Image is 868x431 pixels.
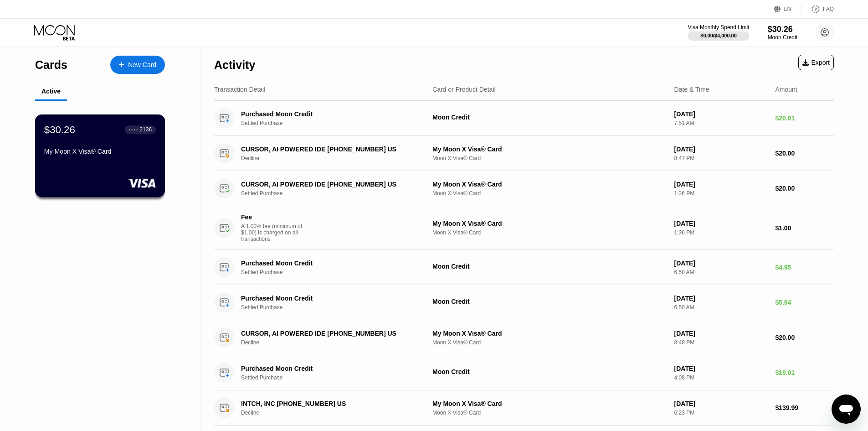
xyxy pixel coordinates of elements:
div: Purchased Moon Credit [241,260,418,267]
div: 8:48 PM [674,339,768,346]
div: INTCH, INC [PHONE_NUMBER] US [241,400,418,407]
div: 4:08 PM [674,374,768,381]
div: Decline [241,410,431,416]
div: INTCH, INC [PHONE_NUMBER] USDeclineMy Moon X Visa® CardMoon X Visa® Card[DATE]6:23 PM$139.99 [214,390,834,426]
div: 8:47 PM [674,155,768,161]
div: Settled Purchase [241,304,431,311]
div: FAQ [823,6,834,12]
div: Purchased Moon CreditSettled PurchaseMoon Credit[DATE]6:50 AM$4.95 [214,250,834,285]
div: Fee [241,213,305,221]
div: $20.00 [775,150,834,157]
div: Decline [241,155,431,161]
div: [DATE] [674,330,768,337]
div: Settled Purchase [241,120,431,126]
div: $20.00 [775,334,834,341]
div: $1.00 [775,224,834,232]
div: CURSOR, AI POWERED IDE [PHONE_NUMBER] USDeclineMy Moon X Visa® CardMoon X Visa® Card[DATE]8:47 PM... [214,136,834,171]
div: EN [774,5,802,14]
div: Export [798,55,834,70]
div: Moon Credit [432,263,667,270]
div: Purchased Moon CreditSettled PurchaseMoon Credit[DATE]4:08 PM$19.01 [214,355,834,390]
div: New Card [110,56,165,74]
div: [DATE] [674,181,768,188]
div: Amount [775,86,797,93]
div: ● ● ● ● [129,128,138,131]
div: Export [802,59,830,66]
div: Date & Time [674,86,709,93]
div: 7:51 AM [674,120,768,126]
div: Moon X Visa® Card [432,155,667,161]
div: 6:23 PM [674,410,768,416]
div: 1:36 PM [674,190,768,197]
div: New Card [128,61,156,69]
div: $30.26 [768,25,797,34]
div: $30.26● ● ● ●2136My Moon X Visa® Card [36,115,164,197]
div: CURSOR, AI POWERED IDE [PHONE_NUMBER] USSettled PurchaseMy Moon X Visa® CardMoon X Visa® Card[DAT... [214,171,834,206]
div: Settled Purchase [241,190,431,197]
div: EN [784,6,791,12]
div: Active [41,88,61,95]
div: Visa Monthly Spend Limit [688,24,749,31]
div: 6:50 AM [674,269,768,275]
div: [DATE] [674,110,768,118]
div: Card or Product Detail [432,86,496,93]
div: $19.01 [775,369,834,376]
div: Moon Credit [768,34,797,41]
div: Moon X Visa® Card [432,410,667,416]
div: 2136 [139,126,152,133]
div: $0.00 / $4,000.00 [700,33,737,38]
div: Moon X Visa® Card [432,190,667,197]
div: My Moon X Visa® Card [432,220,667,227]
div: My Moon X Visa® Card [432,330,667,337]
div: Purchased Moon CreditSettled PurchaseMoon Credit[DATE]6:50 AM$5.94 [214,285,834,320]
div: My Moon X Visa® Card [44,148,156,155]
div: My Moon X Visa® Card [432,145,667,153]
div: [DATE] [674,260,768,267]
div: $139.99 [775,404,834,411]
div: $5.94 [775,299,834,306]
div: Cards [35,58,67,72]
div: $30.26Moon Credit [768,25,797,41]
div: A 1.00% fee (minimum of $1.00) is charged on all transactions [241,223,309,242]
div: [DATE] [674,220,768,227]
iframe: Button to launch messaging window [832,395,861,424]
div: $20.00 [775,185,834,192]
div: 6:50 AM [674,304,768,311]
div: Moon X Visa® Card [432,229,667,236]
div: Moon Credit [432,368,667,375]
div: My Moon X Visa® Card [432,400,667,407]
div: Purchased Moon Credit [241,110,418,118]
div: Settled Purchase [241,374,431,381]
div: My Moon X Visa® Card [432,181,667,188]
div: Settled Purchase [241,269,431,275]
div: Transaction Detail [214,86,265,93]
div: [DATE] [674,400,768,407]
div: CURSOR, AI POWERED IDE [PHONE_NUMBER] US [241,145,418,153]
div: CURSOR, AI POWERED IDE [PHONE_NUMBER] US [241,330,418,337]
div: FAQ [802,5,834,14]
div: [DATE] [674,365,768,372]
div: [DATE] [674,295,768,302]
div: 1:36 PM [674,229,768,236]
div: Moon Credit [432,114,667,121]
div: Purchased Moon CreditSettled PurchaseMoon Credit[DATE]7:51 AM$20.01 [214,101,834,136]
div: Purchased Moon Credit [241,295,418,302]
div: FeeA 1.00% fee (minimum of $1.00) is charged on all transactionsMy Moon X Visa® CardMoon X Visa® ... [214,206,834,250]
div: Moon X Visa® Card [432,339,667,346]
div: Decline [241,339,431,346]
div: $4.95 [775,264,834,271]
div: CURSOR, AI POWERED IDE [PHONE_NUMBER] US [241,181,418,188]
div: Visa Monthly Spend Limit$0.00/$4,000.00 [688,24,749,41]
div: Activity [214,58,255,72]
div: $20.01 [775,114,834,122]
div: $30.26 [44,124,75,135]
div: Moon Credit [432,298,667,305]
div: CURSOR, AI POWERED IDE [PHONE_NUMBER] USDeclineMy Moon X Visa® CardMoon X Visa® Card[DATE]8:48 PM... [214,320,834,355]
div: Purchased Moon Credit [241,365,418,372]
div: [DATE] [674,145,768,153]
